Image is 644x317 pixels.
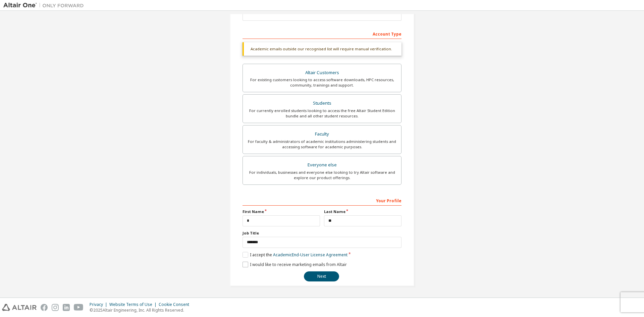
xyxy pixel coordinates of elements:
div: For currently enrolled students looking to access the free Altair Student Edition bundle and all ... [247,108,397,119]
div: Everyone else [247,160,397,170]
label: Last Name [324,209,401,214]
div: Website Terms of Use [109,302,159,307]
div: Account Type [243,28,401,39]
button: Next [304,271,339,281]
div: Cookie Consent [159,302,193,307]
img: facebook.svg [41,304,48,311]
label: I accept the [243,252,347,258]
div: For individuals, businesses and everyone else looking to try Altair software and explore our prod... [247,170,397,180]
img: altair_logo.svg [2,304,37,311]
div: Your Profile [243,195,401,206]
div: Altair Customers [247,68,397,77]
div: Privacy [90,302,109,307]
label: First Name [243,209,320,214]
p: © 2025 Altair Engineering, Inc. All Rights Reserved. [90,307,193,313]
img: linkedin.svg [63,304,70,311]
img: Altair One [3,2,87,9]
div: For faculty & administrators of academic institutions administering students and accessing softwa... [247,139,397,150]
img: youtube.svg [74,304,84,311]
div: Faculty [247,129,397,139]
div: Academic emails outside our recognised list will require manual verification. [243,42,401,56]
div: For existing customers looking to access software downloads, HPC resources, community, trainings ... [247,77,397,88]
a: Academic End-User License Agreement [273,252,347,258]
label: Job Title [243,230,401,236]
img: instagram.svg [52,304,59,311]
label: I would like to receive marketing emails from Altair [243,262,347,267]
div: Students [247,99,397,108]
